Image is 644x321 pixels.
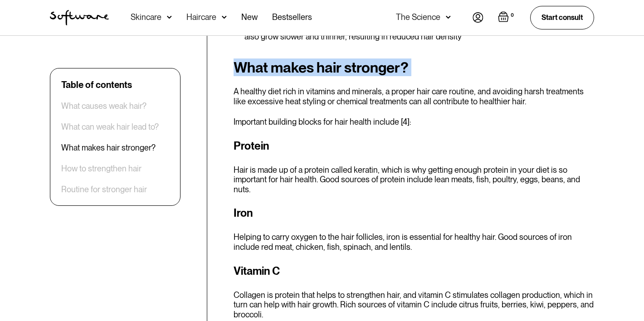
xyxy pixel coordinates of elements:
div: Table of contents [61,79,132,90]
a: What causes weak hair? [61,101,146,111]
a: Open empty cart [498,11,516,24]
p: Important building blocks for hair health include [4]: [234,117,594,127]
a: What can weak hair lead to? [61,122,159,132]
img: arrow down [167,13,172,22]
h2: What makes hair stronger? [234,59,594,76]
p: Helping to carry oxygen to the hair follicles, iron is essential for healthy hair. Good sources o... [234,232,594,252]
div: The Science [396,13,440,22]
div: Haircare [186,13,216,22]
div: Skincare [131,13,161,22]
a: Start consult [530,6,594,29]
a: home [50,10,109,25]
a: What makes hair stronger? [61,143,156,153]
h3: Iron [234,205,594,221]
p: Collagen is protein that helps to strengthen hair, and vitamin C stimulates collagen production, ... [234,290,594,320]
h3: Protein [234,138,594,154]
p: A healthy diet rich in vitamins and minerals, a proper hair care routine, and avoiding harsh trea... [234,87,594,106]
img: Software Logo [50,10,109,25]
a: How to strengthen hair [61,164,141,174]
p: Hair is made up of a protein called keratin, which is why getting enough protein in your diet is ... [234,165,594,195]
img: arrow down [446,13,451,22]
div: 0 [509,11,516,19]
h3: Vitamin C [234,263,594,279]
a: Routine for stronger hair [61,185,147,195]
img: arrow down [222,13,227,22]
